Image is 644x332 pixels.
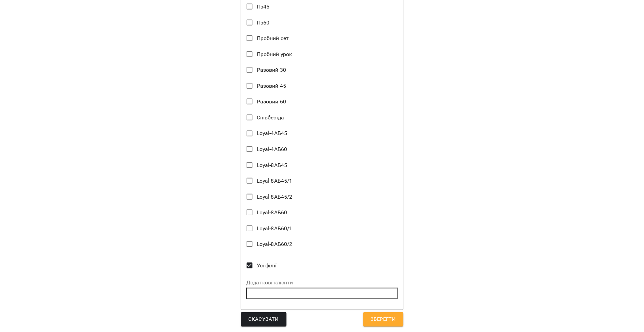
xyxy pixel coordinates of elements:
span: Скасувати [248,315,279,324]
span: Усі філії [256,262,276,270]
span: Loyal-8АБ45 [256,161,287,169]
button: Скасувати [241,312,286,327]
span: Пз45 [256,3,269,11]
span: Loyal-8АБ45/2 [256,193,292,201]
span: Loyal-8АБ60/2 [256,240,292,248]
span: Разовий 45 [256,82,286,90]
span: Loyal-4АБ45 [256,129,287,137]
label: Додаткові клієнти [246,280,398,285]
span: Loyal-8АБ60/1 [256,225,292,233]
span: Пз60 [256,19,269,27]
span: Разовий 60 [256,98,286,106]
span: Зберегти [371,315,396,324]
span: Пробний урок [256,50,292,59]
span: Пробний сет [256,34,289,43]
span: Loyal-4АБ60 [256,145,287,153]
span: Співбесіда [256,114,284,122]
button: Зберегти [363,312,403,327]
span: Loyal-8АБ45/1 [256,177,292,185]
span: Разовий 30 [256,66,286,74]
span: Loyal-8АБ60 [256,209,287,217]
